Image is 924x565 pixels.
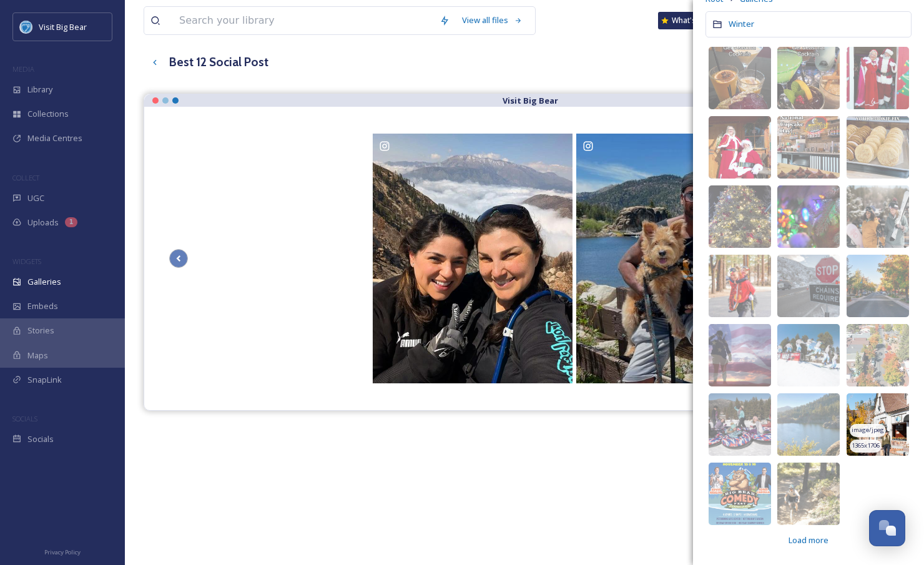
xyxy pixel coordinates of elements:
span: Library [27,84,52,96]
img: 34ef5d8a-7243-4282-9a92-c9b01d29afc5.jpg [709,116,771,179]
span: MEDIA [12,64,34,74]
span: image/jpeg [852,426,884,435]
span: Visit Big Bear [39,21,87,32]
span: Winter [729,18,754,29]
span: COLLECT [12,173,39,182]
h3: Best 12 Social Post [169,53,268,71]
span: WIDGETS [12,257,41,266]
strong: Visit Big Bear [503,95,558,106]
button: Open Chat [869,510,905,546]
a: Privacy Policy [44,544,81,559]
img: 04c18d44-cf83-4d1c-8aed-cbdaf8c5f02a.jpg [777,393,840,456]
img: 24f7ed90-d59b-4028-8e13-96fb5015cc18.jpg [777,324,840,386]
img: 8f883563-0740-49f7-9867-07f0469b9e4a.jpg [847,255,909,317]
span: Embeds [27,300,58,312]
span: UGC [27,192,44,204]
span: Media Centres [27,132,82,144]
img: 9489dad5-077b-4b09-8335-0f4d313cddcb.jpg [709,255,771,317]
span: Collections [27,108,69,120]
div: 1 [65,217,77,227]
a: What's New [658,12,720,29]
a: View all files [456,8,529,32]
img: 160513db-1c2b-4c5d-acd6-8bba05e142db.jpg [709,393,771,456]
img: 4de94595-f50d-4ccf-93a4-49e877a412d7.jpg [847,324,909,386]
img: 05f9f21b-173a-404e-8e9d-2ddbb61f8b3b.jpg [847,47,909,109]
img: cde5494d-671d-441b-a717-170a342ba488.jpg [709,324,771,386]
input: Search your library [173,7,433,34]
img: d102f931-31b4-4525-8450-1c98703c8038.jpg [777,116,840,179]
span: Maps [27,350,48,361]
span: 1365 x 1706 [852,441,880,450]
span: SOCIALS [12,414,37,423]
img: 8112c54a-c31d-43c8-92ff-f09842635e3a.jpg [709,47,771,109]
span: SnapLink [27,374,62,386]
img: 2a9e0c4d-d2f5-43b5-bb8c-aa5023c475d7.jpg [847,393,909,456]
img: 7d2467a3-aeed-43f4-9687-18a088c73555.jpg [847,185,909,248]
img: 854d8bdd-989b-4888-ba5d-c679646fc887.jpg [777,463,840,525]
img: 8bfe47ba-6e64-40fb-8845-021899227d2f.jpg [777,255,840,317]
img: MemLogo_VBB_Primary_LOGO%20Badge%20%281%29%20%28Converted%29.png [20,21,32,33]
span: Load more [789,534,828,546]
img: 8e41c11b-6820-4ba9-b4b1-ada00e27716e.jpg [709,463,771,525]
img: 764dde76-a2e0-4e42-8072-66d4836a117e.jpg [709,185,771,248]
span: Uploads [27,217,59,228]
span: Socials [27,433,54,445]
span: Galleries [27,276,61,288]
img: 7b56b518-b695-475a-ad90-8ed830cdbec3.jpg [847,116,909,179]
span: Privacy Policy [44,548,81,556]
img: c608b1b2-2054-41f2-a017-2d8f489fb712.jpg [777,47,840,109]
span: Stories [27,325,54,337]
img: e795e12f-6a05-4546-bee0-21bb329a65f8.jpg [777,185,840,248]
